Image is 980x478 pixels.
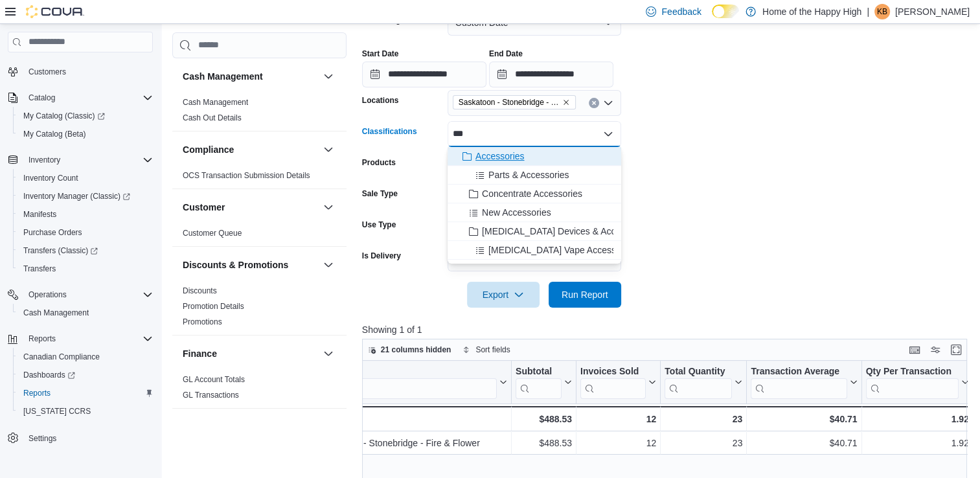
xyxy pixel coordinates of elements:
div: Location [318,365,497,398]
div: Finance [172,372,347,408]
span: Promotion Details [183,301,244,312]
span: Manifests [23,209,56,220]
span: My Catalog (Classic) [23,111,105,121]
span: Inventory Manager (Classic) [18,188,153,204]
h3: Customer [183,201,225,214]
div: $40.71 [751,435,857,451]
button: Cash Management [321,69,336,84]
button: Location [318,365,507,398]
span: Dashboards [23,370,75,380]
span: Dashboards [18,367,153,383]
button: Operations [23,287,72,302]
span: Sort fields [475,345,510,355]
button: New Accessories [448,203,621,222]
a: Canadian Compliance [18,349,105,365]
span: Reports [23,388,51,398]
button: Sort fields [457,342,515,358]
button: Accessories [448,147,621,166]
span: Transfers (Classic) [18,243,153,258]
span: [MEDICAL_DATA] Vape Accessories [488,244,635,256]
label: Is Delivery [362,251,401,261]
button: Transaction Average [751,365,857,398]
button: Clear input [589,98,599,108]
a: Manifests [18,207,62,222]
span: Catalog [28,93,55,103]
a: Customers [23,64,71,80]
button: Concentrate Accessories [448,185,621,203]
button: Finance [183,347,318,360]
span: Accessories [475,150,524,163]
div: Invoices Sold [580,365,646,398]
button: Cash Management [13,304,158,322]
button: 21 columns hidden [363,342,457,358]
div: Cash Management [172,95,347,131]
span: [MEDICAL_DATA] Devices & Accessories [482,225,650,238]
div: Customer [172,225,347,246]
button: Discounts & Promotions [183,258,318,271]
h3: Compliance [183,143,234,156]
label: End Date [489,49,523,59]
a: Inventory Count [18,170,84,186]
button: Compliance [321,142,336,157]
span: Customers [23,63,153,80]
button: Customer [321,199,336,215]
span: Concentrate Accessories [482,187,582,200]
input: Press the down key to open a popover containing a calendar. [362,62,486,87]
span: Transfers (Classic) [23,245,98,256]
button: Inventory [23,152,65,168]
span: Purchase Orders [18,225,153,240]
div: Total Quantity [665,365,732,398]
span: Discounts [183,286,217,296]
span: Canadian Compliance [23,352,100,362]
a: Cash Out Details [183,113,242,122]
div: Qty Per Transaction [865,365,958,378]
button: Run Report [549,282,621,308]
a: Inventory Manager (Classic) [18,188,135,204]
button: Enter fullscreen [948,342,964,358]
label: Products [362,157,396,168]
span: Run Report [562,288,608,301]
h3: Discounts & Promotions [183,258,288,271]
div: Saskatoon - Stonebridge - Fire & Flower [318,435,507,451]
span: Reports [18,385,153,401]
button: Export [467,282,540,308]
button: Transfers [13,260,158,278]
button: Finance [321,346,336,361]
button: [MEDICAL_DATA] Devices & Accessories [448,222,621,241]
a: Cash Management [183,98,248,107]
img: Cova [26,5,84,18]
span: Feedback [661,5,701,18]
button: Discounts & Promotions [321,257,336,273]
span: KB [877,4,887,19]
span: Saskatoon - Stonebridge - Fire & Flower [453,95,576,109]
div: Location [318,365,497,378]
button: Close list of options [603,129,613,139]
span: Transfers [18,261,153,277]
button: Inventory [3,151,158,169]
span: [US_STATE] CCRS [23,406,91,416]
div: Katelynd Bartelen [874,4,890,19]
span: Inventory [23,152,153,168]
button: Customer [183,201,318,214]
button: Open list of options [603,98,613,108]
span: Inventory Count [23,173,78,183]
p: Home of the Happy High [762,4,861,19]
div: $40.71 [751,411,857,427]
label: Sale Type [362,188,398,199]
a: Promotions [183,317,222,326]
a: Discounts [183,286,217,295]
div: Transaction Average [751,365,847,378]
span: Inventory Manager (Classic) [23,191,130,201]
button: Subtotal [516,365,572,398]
h3: Cash Management [183,70,263,83]
a: Dashboards [13,366,158,384]
span: Customers [28,67,66,77]
span: Transfers [23,264,56,274]
button: Parts & Accessories [448,166,621,185]
span: My Catalog (Beta) [18,126,153,142]
div: Subtotal [516,365,562,378]
span: Manifests [18,207,153,222]
label: Locations [362,95,399,106]
div: Totals [317,411,507,427]
a: Promotion Details [183,302,244,311]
